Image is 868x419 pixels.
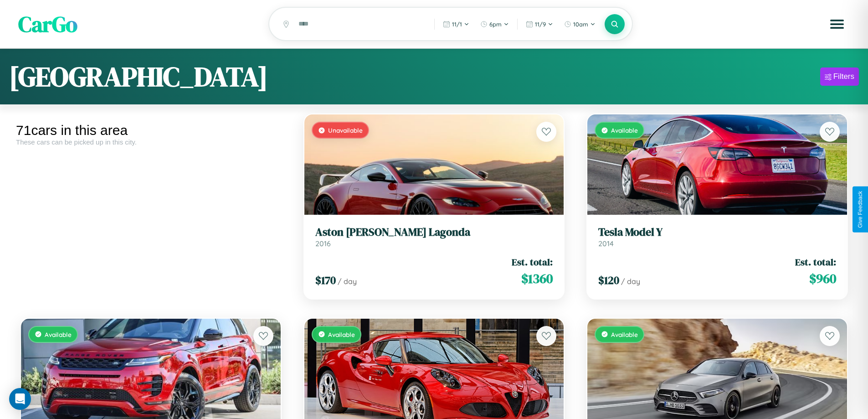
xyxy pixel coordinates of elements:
h1: [GEOGRAPHIC_DATA] [9,58,268,95]
h3: Tesla Model Y [598,226,836,239]
h3: Aston [PERSON_NAME] Lagonda [315,226,553,239]
div: Give Feedback [857,191,863,228]
span: Unavailable [328,126,363,134]
span: / day [621,277,640,286]
span: CarGo [18,9,77,39]
span: Available [611,331,638,338]
span: 11 / 1 [452,21,462,28]
span: 11 / 9 [535,21,546,28]
span: Est. total: [795,255,836,269]
div: Open Intercom Messenger [9,388,31,410]
span: Available [45,331,72,338]
span: Available [328,331,355,338]
div: These cars can be picked up in this city. [16,138,286,146]
span: Available [611,126,638,134]
button: Open menu [824,11,850,37]
span: $ 960 [809,269,836,288]
button: 6pm [476,17,514,31]
span: $ 1360 [521,269,553,288]
div: 71 cars in this area [16,123,286,138]
span: $ 170 [315,273,336,288]
a: Aston [PERSON_NAME] Lagonda2016 [315,226,553,248]
a: Tesla Model Y2014 [598,226,836,248]
span: 10am [573,21,588,28]
div: Filters [833,72,854,81]
span: 6pm [489,21,502,28]
span: 2016 [315,239,331,248]
button: Filters [820,67,859,86]
span: / day [338,277,357,286]
button: 11/1 [438,17,474,31]
span: $ 120 [598,273,619,288]
span: 2014 [598,239,614,248]
button: 10am [560,17,600,31]
span: Est. total: [512,255,553,269]
button: 11/9 [521,17,558,31]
